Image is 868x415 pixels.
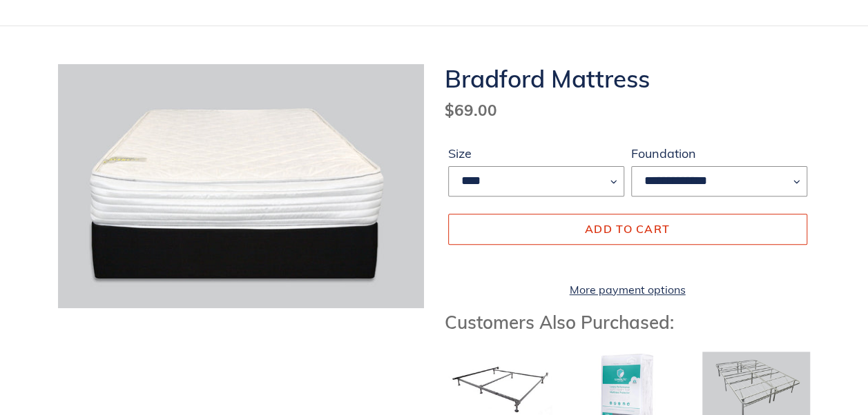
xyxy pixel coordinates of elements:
[585,222,670,236] span: Add to cart
[448,281,807,298] a: More payment options
[448,144,624,163] label: Size
[631,144,807,163] label: Foundation
[445,64,811,93] h1: Bradford Mattress
[445,312,811,333] h3: Customers Also Purchased:
[445,100,497,120] span: $69.00
[448,214,807,244] button: Add to cart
